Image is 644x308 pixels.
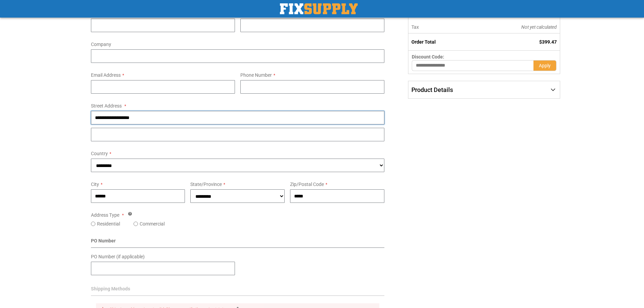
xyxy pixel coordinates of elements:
[190,182,222,187] span: State/Province
[91,182,99,187] span: City
[539,63,551,68] span: Apply
[539,39,557,45] span: $399.47
[533,60,556,71] button: Apply
[412,54,444,60] span: Discount Code:
[521,24,557,30] span: Not yet calculated
[411,86,453,93] span: Product Details
[91,72,121,78] span: Email Address
[91,151,108,156] span: Country
[280,3,358,14] img: Fix Industrial Supply
[240,72,272,78] span: Phone Number
[408,21,476,33] th: Tax
[140,220,165,227] label: Commercial
[280,3,358,14] a: store logo
[411,39,436,45] strong: Order Total
[91,212,119,218] span: Address Type
[91,254,145,259] span: PO Number (if applicable)
[91,103,122,109] span: Street Address
[97,220,120,227] label: Residential
[91,237,385,248] div: PO Number
[91,42,111,47] span: Company
[290,182,324,187] span: Zip/Postal Code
